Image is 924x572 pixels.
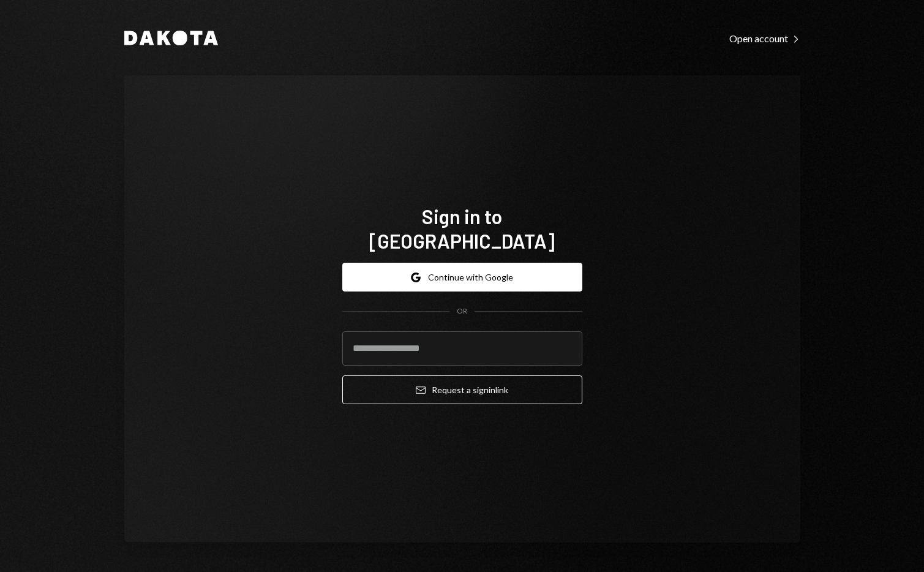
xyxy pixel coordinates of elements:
div: OR [457,306,467,317]
h1: Sign in to [GEOGRAPHIC_DATA] [342,204,582,253]
a: Open account [729,31,800,45]
button: Request a signinlink [342,375,582,404]
button: Continue with Google [342,263,582,292]
div: Open account [729,32,800,45]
